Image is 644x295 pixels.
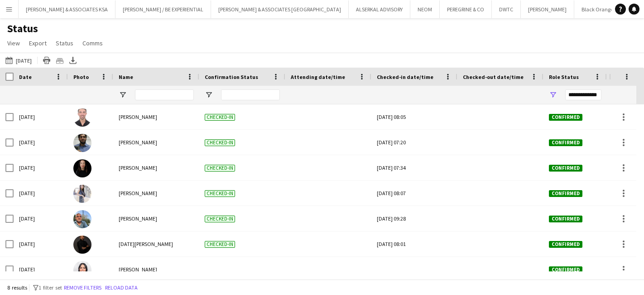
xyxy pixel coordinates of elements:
[135,89,194,100] input: Name Filter Input
[549,139,582,146] span: Confirmed
[119,139,157,146] span: [PERSON_NAME]
[73,74,89,80] span: Photo
[549,190,582,197] span: Confirmed
[7,39,20,47] span: View
[205,114,235,121] span: Checked-in
[14,155,68,180] div: [DATE]
[211,0,349,18] button: [PERSON_NAME] & ASSOCIATES [GEOGRAPHIC_DATA]
[54,55,65,66] app-action-btn: Crew files as ZIP
[79,37,106,49] a: Comms
[67,55,78,66] app-action-btn: Export XLSX
[205,216,235,222] span: Checked-in
[291,74,345,80] span: Attending date/time
[73,159,91,177] img: Mariam Rohrle
[14,206,68,231] div: [DATE]
[549,241,582,248] span: Confirmed
[377,155,452,180] div: [DATE] 07:34
[62,283,103,293] button: Remove filters
[377,130,452,155] div: [DATE] 07:20
[73,210,91,228] img: Rishi Raj
[410,0,440,18] button: NEOM
[14,130,68,155] div: [DATE]
[377,181,452,206] div: [DATE] 08:07
[221,89,280,100] input: Confirmation Status Filter Input
[377,74,433,80] span: Checked-in date/time
[549,266,582,273] span: Confirmed
[119,74,133,80] span: Name
[377,104,452,129] div: [DATE] 08:05
[205,190,235,197] span: Checked-in
[19,74,32,80] span: Date
[14,104,68,129] div: [DATE]
[25,37,50,49] a: Export
[73,134,91,152] img: Saif Khan
[205,139,235,146] span: Checked-in
[549,165,582,172] span: Confirmed
[549,114,582,121] span: Confirmed
[574,0,621,18] button: Black Orange
[19,0,115,18] button: [PERSON_NAME] & ASSOCIATES KSA
[14,181,68,206] div: [DATE]
[119,91,127,99] button: Open Filter Menu
[119,215,157,222] span: [PERSON_NAME]
[119,241,173,247] span: [DATE][PERSON_NAME]
[4,55,34,66] button: [DATE]
[349,0,410,18] button: ALSERKAL ADVISORY
[14,231,68,256] div: [DATE]
[52,37,77,49] a: Status
[549,91,557,99] button: Open Filter Menu
[73,236,91,254] img: Noel Thompson
[549,74,579,80] span: Role Status
[73,108,91,127] img: Saif Saoudi
[115,0,211,18] button: [PERSON_NAME] / BE EXPERIENTIAL
[205,165,235,172] span: Checked-in
[205,74,258,80] span: Confirmation Status
[4,37,24,49] a: View
[103,283,139,293] button: Reload data
[38,284,62,291] span: 1 filter set
[463,74,524,80] span: Checked-out date/time
[14,257,68,282] div: [DATE]
[56,39,73,47] span: Status
[492,0,521,18] button: DWTC
[440,0,492,18] button: PEREGRINE & CO
[377,231,452,256] div: [DATE] 08:01
[29,39,47,47] span: Export
[549,216,582,222] span: Confirmed
[119,190,157,197] span: [PERSON_NAME]
[82,39,103,47] span: Comms
[205,91,213,99] button: Open Filter Menu
[119,266,157,273] span: [PERSON_NAME]
[205,241,235,248] span: Checked-in
[119,164,157,171] span: [PERSON_NAME]
[119,113,157,120] span: [PERSON_NAME]
[73,185,91,203] img: Gurpreet Rayat
[521,0,574,18] button: [PERSON_NAME]
[41,55,52,66] app-action-btn: Print
[73,261,91,279] img: Ekram Balgosoon
[377,206,452,231] div: [DATE] 09:28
